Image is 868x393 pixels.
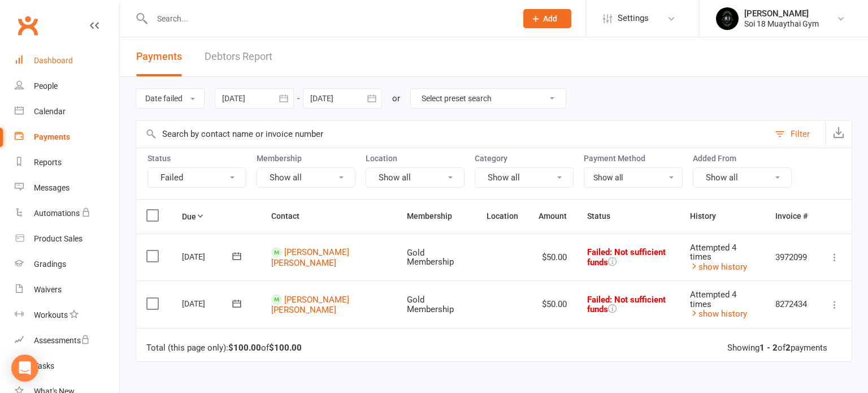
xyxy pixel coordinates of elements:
div: Total (this page only): of [146,343,302,353]
th: History [680,200,765,233]
div: Workouts [34,310,68,319]
div: Soi 18 Muaythai Gym [744,19,819,29]
div: Tasks [34,361,54,370]
a: Workouts [15,303,119,328]
a: Debtors Report [205,37,272,76]
div: [DATE] [182,295,234,312]
input: Search by contact name or invoice number [136,120,769,148]
a: Clubworx [14,11,42,40]
label: Status [147,154,246,163]
span: Add [543,14,557,23]
a: Dashboard [15,48,119,74]
td: $50.00 [528,234,577,281]
button: Show all [366,167,465,188]
a: Messages [15,175,119,201]
th: Amount [528,200,577,233]
span: Gold Membership [407,248,454,267]
span: Failed [587,295,666,315]
span: Gold Membership [407,295,454,314]
strong: $100.00 [228,343,261,353]
a: [PERSON_NAME] [PERSON_NAME] [271,247,349,268]
th: Due [172,200,261,233]
td: $50.00 [528,280,577,328]
label: Membership [257,154,355,163]
a: People [15,74,119,99]
a: Product Sales [15,226,119,252]
a: [PERSON_NAME] [PERSON_NAME] [271,295,349,316]
div: Open Intercom Messenger [11,355,38,382]
span: Settings [618,6,649,31]
div: Dashboard [34,56,73,65]
label: Payment Method [584,154,683,163]
div: [DATE] [182,248,234,265]
div: Payments [34,132,70,141]
div: Showing of payments [727,343,827,353]
button: Filter [769,120,825,148]
a: Calendar [15,99,119,124]
div: Messages [34,183,70,192]
th: Contact [261,200,397,233]
button: Show all [475,167,574,188]
div: Waivers [34,285,62,294]
span: Attempted 4 times [690,290,736,309]
th: Membership [397,200,476,233]
a: Waivers [15,277,119,303]
strong: $100.00 [269,343,302,353]
div: People [34,81,58,90]
a: Tasks [15,353,119,379]
a: Gradings [15,252,119,277]
button: Show all [693,167,792,188]
a: Payments [15,124,119,150]
button: Date failed [136,88,205,109]
div: or [392,92,400,105]
div: Reports [34,158,62,167]
label: Category [475,154,574,163]
span: : Not sufficient funds [587,295,666,315]
th: Status [577,200,680,233]
td: 8272434 [765,280,818,328]
a: show history [690,309,747,319]
th: Invoice # [765,200,818,233]
button: Show all [257,167,355,188]
div: Filter [791,127,810,141]
div: Product Sales [34,234,83,243]
strong: 1 - 2 [759,343,778,353]
span: : Not sufficient funds [587,247,666,267]
td: 3972099 [765,234,818,281]
button: Payments [136,37,182,76]
div: Assessments [34,336,90,345]
a: show history [690,262,747,272]
span: Attempted 4 times [690,243,736,262]
a: Reports [15,150,119,175]
a: Automations [15,201,119,226]
button: Failed [147,167,246,188]
span: Failed [587,247,666,267]
button: Add [523,9,571,28]
label: Location [366,154,465,163]
div: Gradings [34,260,66,269]
div: Automations [34,209,80,218]
label: Added From [693,154,792,163]
img: thumb_image1716960047.png [716,7,739,30]
input: Search... [149,11,509,27]
strong: 2 [785,343,791,353]
a: Assessments [15,328,119,353]
th: Location [476,200,528,233]
div: Calendar [34,107,66,116]
span: Payments [136,50,182,62]
div: [PERSON_NAME] [744,8,819,19]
